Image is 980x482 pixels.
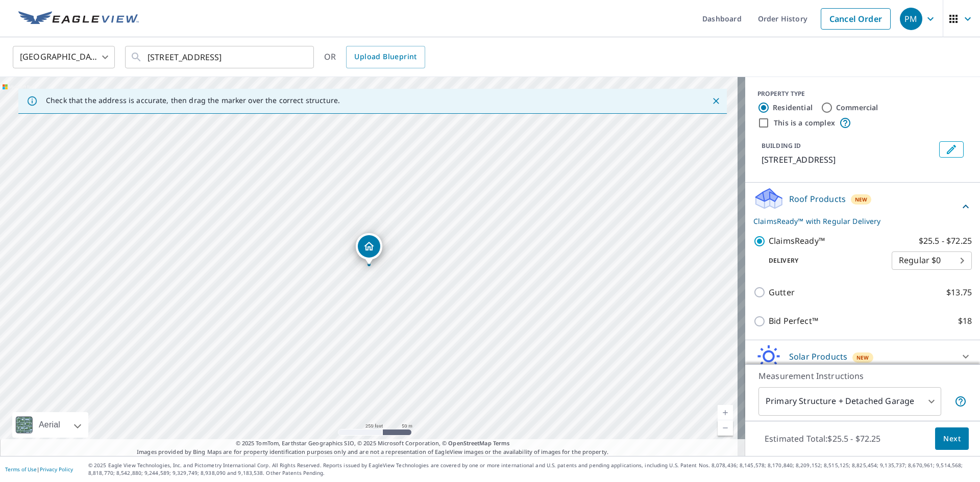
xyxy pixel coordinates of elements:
[958,315,972,327] p: $18
[758,387,941,416] div: Primary Structure + Detached Garage
[40,466,73,473] a: Privacy Policy
[943,433,961,445] span: Next
[709,94,723,108] button: Close
[935,427,969,450] button: Next
[36,412,63,438] div: Aerial
[753,187,972,226] div: Roof ProductsNewClaimsReady™ with Regular Delivery
[88,462,975,477] p: © 2025 Eagle View Technologies, Inc. and Pictometry International Corp. All Rights Reserved. Repo...
[789,350,847,363] p: Solar Products
[448,439,491,447] a: OpenStreetMap
[5,466,73,472] p: |
[5,466,37,473] a: Terms of Use
[789,193,846,205] p: Roof Products
[324,46,425,68] div: OR
[356,233,382,265] div: Dropped pin, building 1, Residential property, 20 47th Ave Bellwood, IL 60104
[836,103,878,113] label: Commercial
[919,235,972,247] p: $25.5 - $72.25
[718,405,733,420] a: Current Level 17, Zoom In
[757,89,968,98] div: PROPERTY TYPE
[148,43,293,71] input: Search by address or latitude-longitude
[774,118,835,128] label: This is a complex
[954,395,967,408] span: Your report will include the primary structure and a detached garage if one exists.
[756,427,889,450] p: Estimated Total: $25.5 - $72.25
[718,420,733,436] a: Current Level 17, Zoom Out
[769,235,825,247] p: ClaimsReady™
[18,11,139,27] img: EV Logo
[769,286,795,299] p: Gutter
[493,439,510,447] a: Terms
[236,439,510,448] span: © 2025 TomTom, Earthstar Geographics SIO, © 2025 Microsoft Corporation, ©
[346,46,425,68] a: Upload Blueprint
[946,286,972,299] p: $13.75
[773,103,813,113] label: Residential
[753,256,892,265] p: Delivery
[821,8,891,30] a: Cancel Order
[354,50,416,63] span: Upload Blueprint
[753,216,960,226] p: ClaimsReady™ with Regular Delivery
[762,141,801,150] p: BUILDING ID
[762,154,935,166] p: [STREET_ADDRESS]
[856,353,869,362] span: New
[769,315,818,327] p: Bid Perfect™
[758,370,967,382] p: Measurement Instructions
[939,141,964,158] button: Edit building 1
[855,195,868,204] span: New
[12,412,88,438] div: Aerial
[46,96,340,105] p: Check that the address is accurate, then drag the marker over the correct structure.
[892,246,972,275] div: Regular $0
[13,43,115,71] div: [GEOGRAPHIC_DATA]
[900,8,922,30] div: PM
[753,344,972,369] div: Solar ProductsNew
